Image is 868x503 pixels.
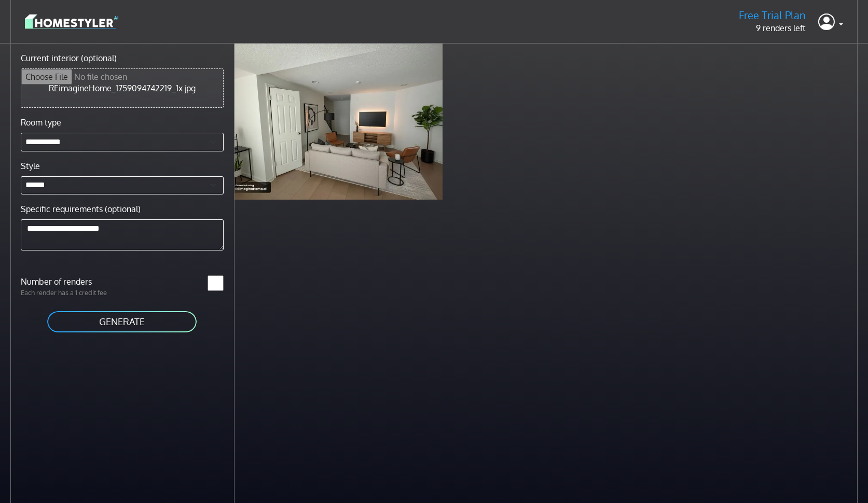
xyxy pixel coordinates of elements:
[15,288,122,298] p: Each render has a 1 credit fee
[46,310,198,333] button: GENERATE
[25,12,118,31] img: logo-3de290ba35641baa71223ecac5eacb59cb85b4c7fdf211dc9aaecaaee71ea2f8.svg
[739,9,806,22] h5: Free Trial Plan
[15,275,122,288] label: Number of renders
[21,52,117,64] label: Current interior (optional)
[21,116,61,129] label: Room type
[739,22,806,34] p: 9 renders left
[21,203,141,215] label: Specific requirements (optional)
[21,160,40,172] label: Style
